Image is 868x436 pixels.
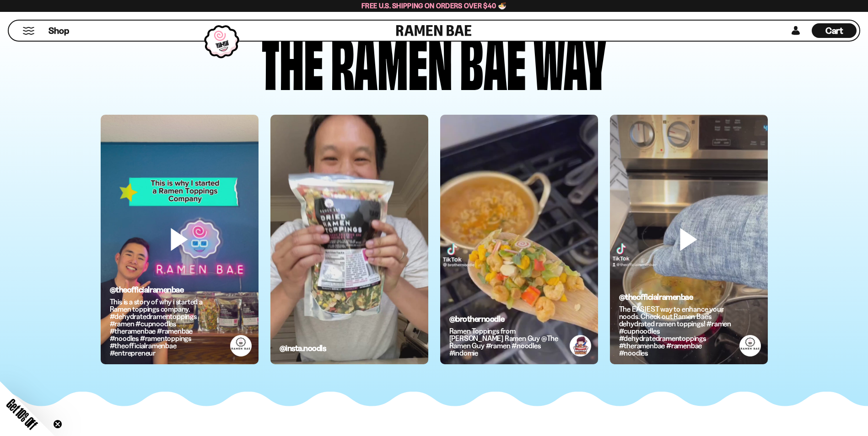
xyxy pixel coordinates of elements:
[449,315,562,323] h6: @brothernoodle
[812,21,857,41] a: Cart
[4,396,40,432] span: Get 10% Off
[53,420,62,429] button: Close teaser
[534,24,606,94] div: way
[361,1,507,10] span: Free U.S. Shipping on Orders over $40 🍜
[619,305,732,356] p: The EASIEST way to enhance your noods. Check out Ramen Bae’s dehydrated ramen toppings! #ramen #c...
[262,24,323,94] div: The
[110,286,222,294] h6: @theofficialramenbae
[449,327,562,356] p: Ramen Toppings from [PERSON_NAME] Ramen Guy @The Ramen Guy #ramen #noodles #indomie
[619,293,732,301] h6: @theofficialramenbae
[22,27,35,35] button: Mobile Menu Trigger
[280,344,326,352] h6: @insta.noodls
[825,25,843,36] span: Cart
[331,24,453,94] div: Ramen
[49,25,69,37] span: Shop
[110,298,222,356] p: This is a story of why i started a Ramen toppings company. #dehydratedramentoppings #ramen #cupno...
[49,23,69,38] a: Shop
[460,24,526,94] div: Bae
